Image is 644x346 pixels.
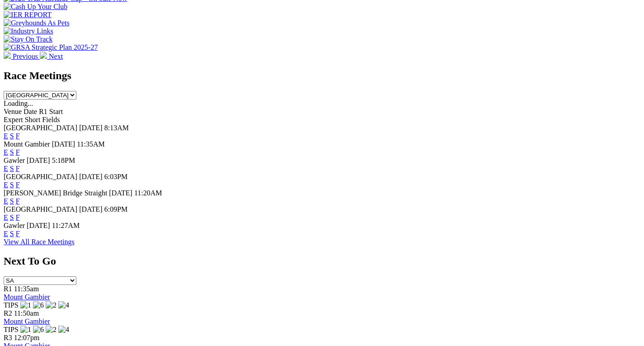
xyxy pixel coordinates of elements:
a: Previous [4,52,40,60]
span: 6:03PM [104,173,128,180]
span: Fields [42,116,60,123]
img: IER REPORT [4,11,52,19]
span: 12:07pm [14,334,40,341]
a: E [4,181,8,189]
a: E [4,230,8,237]
a: S [10,165,14,172]
span: 11:35am [14,285,39,293]
span: R3 [4,334,12,341]
a: Mount Gambier [4,318,50,325]
span: R2 [4,309,12,317]
img: 6 [33,326,44,334]
span: [GEOGRAPHIC_DATA] [4,124,77,132]
span: 11:50am [14,309,39,317]
a: View All Race Meetings [4,238,75,246]
span: [DATE] [27,222,50,229]
span: R1 [4,285,12,293]
img: chevron-right-pager-white.svg [40,52,47,59]
a: E [4,132,8,140]
span: Gawler [4,156,25,164]
img: GRSA Strategic Plan 2025-27 [4,43,98,52]
a: S [10,132,14,140]
span: 8:13AM [104,124,129,132]
h2: Next To Go [4,255,640,267]
img: 6 [33,301,44,309]
img: 4 [58,326,69,334]
a: S [10,148,14,156]
img: chevron-left-pager-white.svg [4,52,11,59]
span: R1 Start [39,108,63,115]
span: [DATE] [79,124,103,132]
span: 11:35AM [77,140,105,148]
img: Cash Up Your Club [4,3,67,11]
span: [DATE] [79,205,103,213]
a: E [4,213,8,221]
span: [DATE] [79,173,103,180]
span: TIPS [4,326,19,333]
span: [GEOGRAPHIC_DATA] [4,205,77,213]
span: [DATE] [109,189,132,197]
span: 11:27AM [52,222,80,229]
a: F [16,197,20,205]
span: [DATE] [27,156,50,164]
span: Next [49,52,63,60]
span: Short [25,116,41,123]
span: 6:09PM [104,205,128,213]
a: S [10,197,14,205]
a: E [4,148,8,156]
img: 2 [46,301,56,309]
span: [DATE] [52,140,75,148]
a: F [16,230,20,237]
span: 11:20AM [134,189,162,197]
span: [PERSON_NAME] Bridge Straight [4,189,107,197]
img: 1 [20,301,31,309]
a: Mount Gambier [4,293,50,301]
a: F [16,181,20,189]
a: F [16,132,20,140]
a: E [4,165,8,172]
a: F [16,148,20,156]
span: [GEOGRAPHIC_DATA] [4,173,77,180]
img: 4 [58,301,69,309]
img: Stay On Track [4,35,52,43]
img: Industry Links [4,27,53,35]
a: S [10,213,14,221]
span: Gawler [4,222,25,229]
a: E [4,197,8,205]
a: S [10,181,14,189]
span: Loading... [4,100,33,107]
span: Expert [4,116,23,123]
img: 1 [20,326,31,334]
span: 5:18PM [52,156,75,164]
a: Next [40,52,63,60]
a: S [10,230,14,237]
span: Previous [13,52,38,60]
a: F [16,213,20,221]
span: Mount Gambier [4,140,50,148]
span: TIPS [4,301,19,309]
a: F [16,165,20,172]
span: Date [24,108,37,115]
img: 2 [46,326,56,334]
h2: Race Meetings [4,70,640,82]
img: Greyhounds As Pets [4,19,70,27]
span: Venue [4,108,22,115]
